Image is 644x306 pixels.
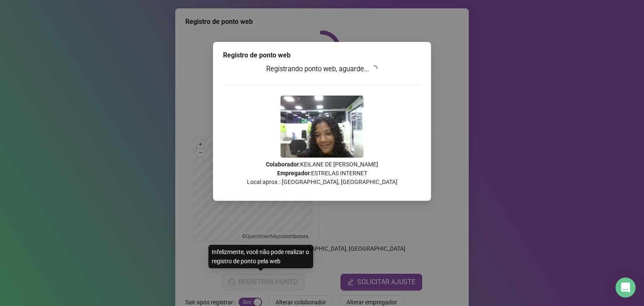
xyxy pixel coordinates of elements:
[223,160,421,187] p: : KEILANE DE [PERSON_NAME] : ESTRELAS INTERNET Local aprox.: [GEOGRAPHIC_DATA], [GEOGRAPHIC_DATA]
[280,96,364,158] img: 9k=
[615,277,636,298] div: Open Intercom Messenger
[277,170,310,176] strong: Empregador
[371,65,377,72] span: loading
[266,161,299,168] strong: Colaborador
[208,245,313,268] div: Infelizmente, você não pode realizar o registro de ponto pela web
[223,64,421,75] h3: Registrando ponto web, aguarde...
[223,50,421,60] div: Registro de ponto web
